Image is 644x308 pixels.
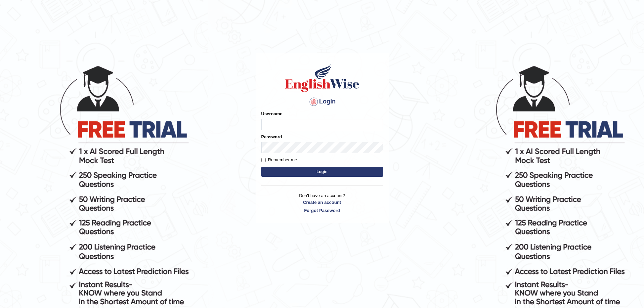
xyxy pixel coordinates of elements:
button: Login [261,167,383,177]
label: Remember me [261,157,297,163]
a: Create an account [261,199,383,206]
input: Remember me [261,158,266,162]
label: Username [261,111,283,117]
p: Don't have an account? [261,192,383,213]
img: Logo of English Wise sign in for intelligent practice with AI [284,63,361,93]
a: Forgot Password [261,207,383,214]
label: Password [261,134,282,140]
h4: Login [261,96,383,107]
